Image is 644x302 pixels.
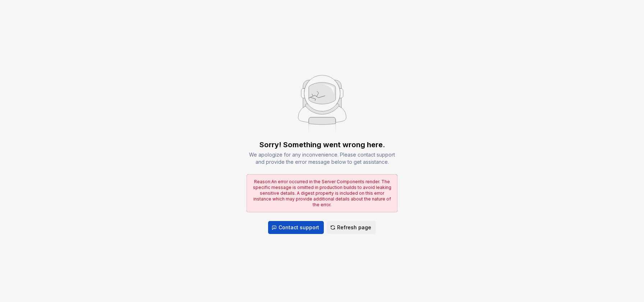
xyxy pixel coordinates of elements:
div: We apologize for any inconvenience. Please contact support and provide the error message below to... [247,151,397,166]
button: Refresh page [327,221,376,234]
span: Reason: An error occurred in the Server Components render. The specific message is omitted in pro... [253,179,391,207]
span: Contact support [279,224,319,231]
span: Refresh page [337,224,371,231]
button: Contact support [268,221,324,234]
div: Sorry! Something went wrong here. [259,140,385,150]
